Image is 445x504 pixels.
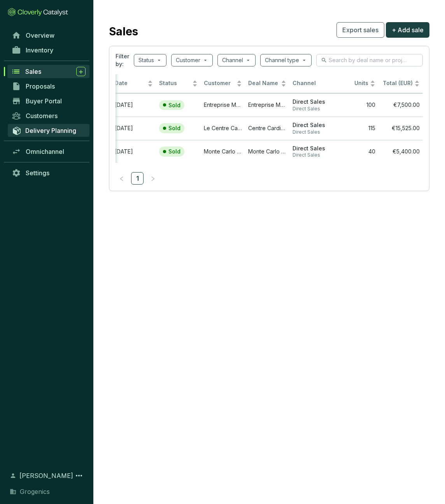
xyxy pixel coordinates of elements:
[337,80,368,87] span: Units
[289,74,334,93] th: Channel
[168,102,180,109] p: Sold
[293,122,331,129] span: Direct Sales
[293,145,331,152] span: Direct Sales
[334,93,378,117] td: 100
[392,25,424,35] span: + Add sale
[116,52,129,68] span: Filter by:
[293,152,331,158] span: Direct Sales
[378,93,423,117] td: €7,500.00
[26,31,54,39] span: Overview
[159,80,190,87] span: Status
[334,140,378,163] td: 40
[245,93,289,117] td: Entreprise Monegasque de Travaux
[19,471,73,480] span: [PERSON_NAME]
[25,127,76,134] span: Delivery Planning
[26,82,55,90] span: Proposals
[8,109,89,122] a: Customers
[293,129,331,135] span: Direct Sales
[116,172,128,185] button: left
[131,173,143,184] a: 1
[245,74,289,93] th: Deal Name
[26,148,64,155] span: Omnichannel
[245,140,289,163] td: Monte Carlo Société des Bains de Mer
[26,97,62,105] span: Buyer Portal
[8,145,89,158] a: Omnichannel
[8,166,89,180] a: Settings
[201,93,245,117] td: Entreprise Monegasque De Travaux
[26,169,49,177] span: Settings
[8,29,89,42] a: Overview
[245,117,289,140] td: Centre Cardio-Thoracique de Monaco
[147,172,159,185] li: Next Page
[329,56,411,65] input: Search by deal name or project name...
[204,80,235,87] span: Customer
[147,172,159,185] button: right
[293,98,331,106] span: Direct Sales
[168,125,180,132] p: Sold
[8,124,89,137] a: Delivery Planning
[334,74,378,93] th: Units
[201,140,245,163] td: Monte Carlo SociéTé Des Bains De Mer
[115,80,146,87] span: Date
[293,106,331,112] span: Direct Sales
[201,74,245,93] th: Customer
[150,176,156,181] span: right
[26,46,53,54] span: Inventory
[112,140,156,163] td: May 14 2025
[25,68,41,75] span: Sales
[386,22,429,38] button: + Add sale
[8,44,89,57] a: Inventory
[20,487,50,496] span: Grogenics
[109,23,138,40] h2: Sales
[119,176,124,181] span: left
[112,74,156,93] th: Date
[342,25,378,35] span: Export sales
[8,94,89,108] a: Buyer Portal
[378,140,423,163] td: €5,400.00
[336,22,384,38] button: Export sales
[248,80,279,87] span: Deal Name
[8,80,89,93] a: Proposals
[7,65,89,78] a: Sales
[26,112,58,120] span: Customers
[168,148,180,155] p: Sold
[156,74,200,93] th: Status
[112,93,156,117] td: May 22 2025
[116,172,128,185] li: Previous Page
[131,172,144,185] li: 1
[112,117,156,140] td: May 21 2025
[378,117,423,140] td: €15,525.00
[383,80,413,86] span: Total (EUR)
[201,117,245,140] td: Le Centre Cardio Thoracique
[334,117,378,140] td: 115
